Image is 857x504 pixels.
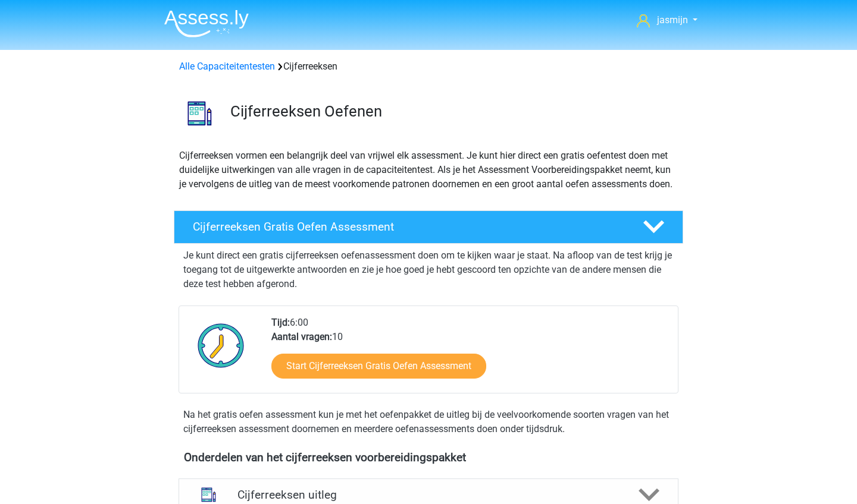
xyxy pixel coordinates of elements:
[179,408,678,436] div: Na het gratis oefen assessment kun je met het oefenpakket de uitleg bij de veelvoorkomende soorte...
[271,317,290,328] b: Tijd:
[169,210,688,244] a: Cijferreeksen Gratis Oefen Assessment
[230,102,674,121] h3: Cijferreeksen Oefenen
[184,451,673,464] h4: Onderdelen van het cijferreeksen voorbereidingspakket
[657,14,688,26] span: jasmijn
[164,10,249,37] img: Assessly
[174,59,683,74] div: Cijferreeksen
[183,248,674,291] p: Je kunt direct een gratis cijferreeksen oefenassessment doen om te kijken waar je staat. Na afloo...
[179,149,678,191] p: Cijferreeksen vormen een belangrijk deel van vrijwel elk assessment. Je kunt hier direct een grat...
[271,331,332,342] b: Aantal vragen:
[237,488,620,502] h4: Cijferreeksen uitleg
[271,354,486,379] a: Start Cijferreeksen Gratis Oefen Assessment
[179,61,275,72] a: Alle Capaciteitentesten
[193,220,624,234] h4: Cijferreeksen Gratis Oefen Assessment
[174,88,225,138] img: cijferreeksen
[262,316,677,393] div: 6:00 10
[632,13,702,27] a: jasmijn
[191,316,251,375] img: Klok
